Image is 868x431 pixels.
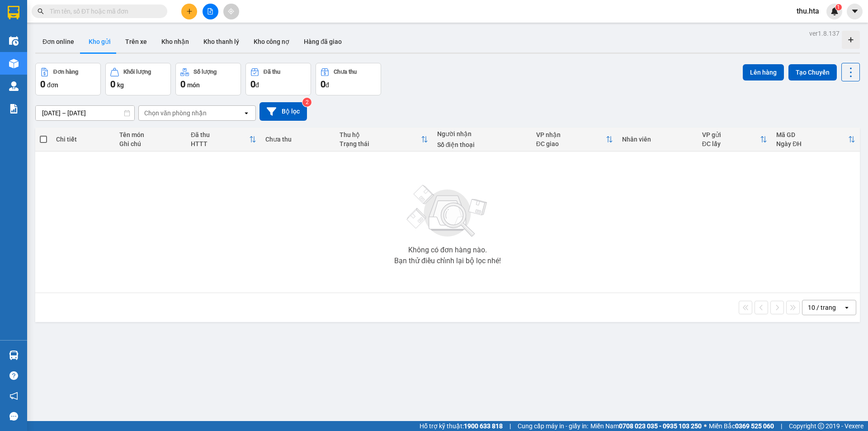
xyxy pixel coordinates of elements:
[181,4,197,19] button: plus
[335,128,432,152] th: Toggle SortBy
[105,63,171,95] button: Khối lượng0kg
[264,69,280,75] div: Đã thu
[590,421,702,431] span: Miền Nam
[259,102,307,121] button: Bộ lọc
[772,128,859,152] th: Toggle SortBy
[835,4,842,10] sup: 1
[110,79,115,90] span: 0
[532,128,618,152] th: Toggle SortBy
[228,8,234,14] span: aim
[245,63,311,95] button: Đã thu0đ
[50,6,156,16] input: Tìm tên, số ĐT hoặc mã đơn
[776,140,848,147] div: Ngày ĐH
[180,79,185,90] span: 0
[9,81,19,91] img: warehouse-icon
[53,69,78,75] div: Đơn hàng
[842,31,860,49] div: Tạo kho hàng mới
[154,31,196,52] button: Kho nhận
[788,64,837,81] button: Tạo Chuyến
[781,421,782,431] span: |
[119,140,182,147] div: Ghi chú
[250,79,255,90] span: 0
[9,371,18,380] span: question-circle
[340,131,420,138] div: Thu hộ
[709,421,774,431] span: Miền Bắc
[702,140,760,147] div: ĐC lấy
[9,59,19,68] img: warehouse-icon
[394,257,501,265] div: Bạn thử điều chỉnh lại bộ lọc nhé!
[704,424,707,428] span: ⚪️
[847,4,863,19] button: caret-down
[8,6,19,19] img: logo-vxr
[186,8,193,14] span: plus
[223,4,239,19] button: aim
[818,423,824,429] span: copyright
[743,64,784,81] button: Lên hàng
[408,246,487,254] div: Không có đơn hàng nào.
[9,350,19,360] img: warehouse-icon
[118,31,154,52] button: Trên xe
[325,81,329,89] span: đ
[321,79,325,90] span: 0
[255,81,259,89] span: đ
[265,136,331,143] div: Chưa thu
[246,31,297,52] button: Kho công nợ
[809,28,840,38] div: ver 1.8.137
[9,412,18,421] span: message
[830,7,839,15] img: icon-new-feature
[297,31,349,52] button: Hàng đã giao
[196,31,246,52] button: Kho thanh lý
[509,421,511,431] span: |
[9,104,19,114] img: solution-icon
[203,4,218,19] button: file-add
[776,131,848,138] div: Mã GD
[808,303,836,312] div: 10 / trang
[187,81,200,89] span: món
[334,69,357,75] div: Chưa thu
[117,81,124,89] span: kg
[619,422,702,430] strong: 0708 023 035 - 0935 103 250
[843,304,850,311] svg: open
[702,131,760,138] div: VP gửi
[207,8,213,14] span: file-add
[789,5,826,17] span: thu.hta
[9,36,19,46] img: warehouse-icon
[191,140,249,147] div: HTTT
[518,421,588,431] span: Cung cấp máy in - giấy in:
[119,131,182,138] div: Tên món
[35,63,101,95] button: Đơn hàng0đơn
[175,63,241,95] button: Số lượng0món
[302,98,311,107] sup: 2
[698,128,772,152] th: Toggle SortBy
[144,109,207,118] div: Chọn văn phòng nhận
[243,109,250,117] svg: open
[47,81,58,89] span: đơn
[316,63,381,95] button: Chưa thu0đ
[437,130,527,137] div: Người nhận
[464,422,503,430] strong: 1900 633 818
[622,136,693,143] div: Nhân viên
[123,69,151,75] div: Khối lượng
[35,31,81,52] button: Đơn online
[536,131,606,138] div: VP nhận
[193,69,217,75] div: Số lượng
[536,140,606,147] div: ĐC giao
[402,180,493,243] img: svg+xml;base64,PHN2ZyBjbGFzcz0ibGlzdC1wbHVnX19zdmciIHhtbG5zPSJodHRwOi8vd3d3LnczLm9yZy8yMDAwL3N2Zy...
[340,140,420,147] div: Trạng thái
[9,392,18,400] span: notification
[420,421,503,431] span: Hỗ trợ kỹ thuật:
[735,422,774,430] strong: 0369 525 060
[56,136,110,143] div: Chi tiết
[81,31,118,52] button: Kho gửi
[38,8,44,14] span: search
[851,7,859,15] span: caret-down
[40,79,45,90] span: 0
[191,131,249,138] div: Đã thu
[186,128,261,152] th: Toggle SortBy
[36,106,134,120] input: Select a date range.
[437,141,527,148] div: Số điện thoại
[837,4,840,10] span: 1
